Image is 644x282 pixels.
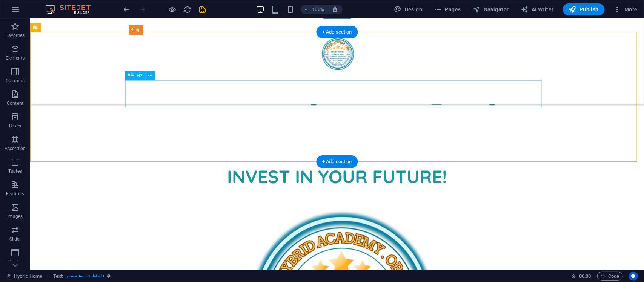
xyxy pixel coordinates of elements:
p: Columns [6,78,25,84]
span: Code [601,272,619,281]
button: undo [123,5,132,14]
button: save [198,5,207,14]
span: Navigator [473,6,509,13]
button: Usercentrics [629,272,638,281]
h6: Session time [571,272,591,281]
span: Pages [434,6,461,13]
i: On resize automatically adjust zoom level to fit chosen device. [332,6,338,13]
i: Save (Ctrl+S) [198,5,207,14]
button: More [611,3,641,15]
button: AI Writer [518,3,557,15]
p: Content [7,100,23,106]
i: This element is a customizable preset [107,274,111,278]
p: Boxes [9,123,22,129]
span: Click to select. Double-click to edit [53,272,63,281]
img: Editor Logo [43,5,100,14]
span: More [614,6,638,13]
p: Features [6,191,24,197]
span: . preset-text-v2-default [66,272,104,281]
button: Code [597,272,623,281]
p: Slider [9,236,21,242]
a: Click to cancel selection. Double-click to open Pages [6,272,42,281]
p: Accordion [5,146,26,152]
p: Favorites [5,32,25,38]
button: 100% [301,5,327,14]
h6: 100% [312,5,324,14]
span: H2 [137,74,142,78]
button: Pages [431,3,464,15]
p: Images [8,213,23,219]
span: Design [394,6,423,13]
button: reload [183,5,192,14]
p: Elements [6,55,25,61]
i: Undo: Delete elements (Ctrl+Z) [123,5,132,14]
button: Navigator [470,3,512,15]
button: Design [391,3,426,15]
p: Header [8,259,23,265]
span: 00 00 [579,272,591,281]
div: + Add section [316,26,358,38]
span: : [584,273,586,279]
span: Publish [569,6,599,13]
div: + Add section [316,155,358,168]
i: Reload page [183,5,192,14]
span: AI Writer [521,6,554,13]
button: Click here to leave preview mode and continue editing [168,5,177,14]
button: Publish [563,3,605,15]
p: Tables [8,168,22,174]
nav: breadcrumb [53,272,111,281]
